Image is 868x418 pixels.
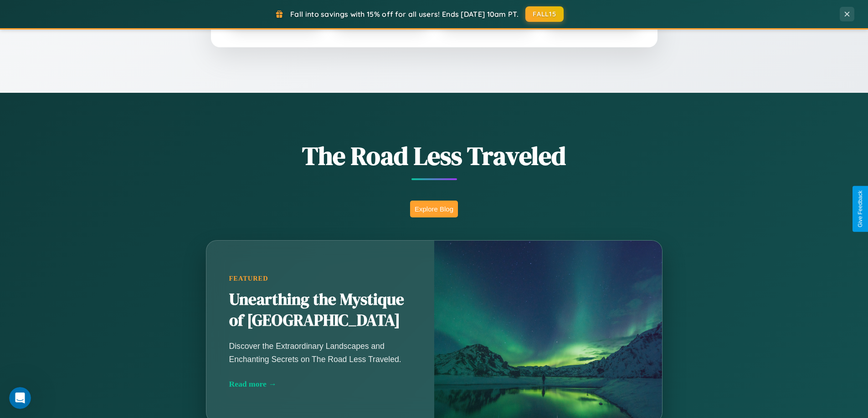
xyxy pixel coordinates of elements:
iframe: Intercom live chat [9,387,31,409]
h2: Unearthing the Mystique of [GEOGRAPHIC_DATA] [229,289,411,331]
div: Give Feedback [857,191,863,227]
span: Fall into savings with 15% off for all users! Ends [DATE] 10am PT. [290,10,519,19]
button: Explore Blog [410,201,458,217]
p: Discover the Extraordinary Landscapes and Enchanting Secrets on The Road Less Traveled. [229,340,411,365]
h1: The Road Less Traveled [161,138,708,173]
button: FALL15 [525,6,564,22]
div: Read more → [229,379,411,389]
div: Featured [229,275,411,282]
